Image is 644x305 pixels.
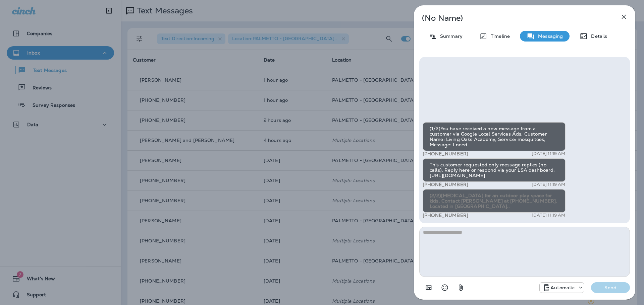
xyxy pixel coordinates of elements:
[437,33,463,39] p: Summary
[535,33,563,39] p: Messaging
[423,158,566,182] div: This customer requested only message replies (no calls). Reply here or respond via your LSA dashb...
[438,281,451,294] button: Select an emoji
[550,285,575,290] p: Automatic
[422,15,605,21] p: (No Name)
[423,212,468,218] span: [PHONE_NUMBER]
[532,182,565,187] p: [DATE] 11:19 AM
[423,122,566,151] div: (1/2)You have received a new message from a customer via Google Local Services Ads. Customer Name...
[422,281,435,294] button: Add in a premade template
[532,213,565,218] p: [DATE] 11:19 AM
[588,33,607,39] p: Details
[423,181,468,187] span: [PHONE_NUMBER]
[430,193,559,209] span: (2/2)[MEDICAL_DATA] for an outdoor play space for kids. Contact [PERSON_NAME] at [PHONE_NUMBER]. ...
[487,33,510,39] p: Timeline
[423,151,468,157] span: [PHONE_NUMBER]
[532,151,565,156] p: [DATE] 11:19 AM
